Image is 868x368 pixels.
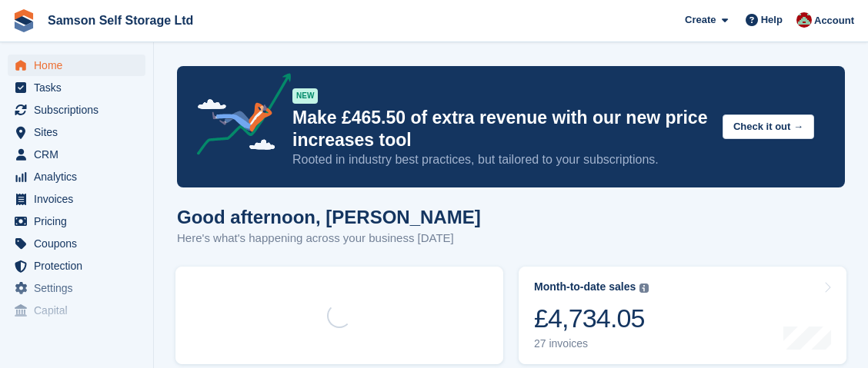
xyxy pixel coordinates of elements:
a: menu [8,277,145,299]
span: CRM [34,144,126,165]
span: Settings [34,277,126,299]
span: Analytics [34,166,126,187]
span: Coupons [34,233,126,254]
a: menu [8,121,145,143]
span: Capital [34,300,126,321]
img: icon-info-grey-7440780725fd019a000dd9b08b2336e03edf1995a4989e88bcd33f0948082b44.svg [639,283,649,293]
a: menu [8,300,145,321]
div: 27 invoices [534,337,649,350]
span: Protection [34,255,126,277]
p: Rooted in industry best practices, but tailored to your subscriptions. [292,151,710,168]
a: menu [8,211,145,232]
div: NEW [292,88,318,104]
p: Here's what's happening across your business [DATE] [177,230,481,247]
a: menu [8,77,145,98]
div: £4,734.05 [534,303,649,334]
button: Check it out → [723,114,814,140]
span: Help [761,12,783,28]
span: Invoices [34,188,126,210]
span: Tasks [34,77,126,98]
span: Pricing [34,211,126,232]
p: Make £465.50 of extra revenue with our new price increases tool [292,107,710,151]
a: menu [8,188,145,210]
a: menu [8,166,145,187]
span: Create [685,12,716,28]
h1: Good afternoon, [PERSON_NAME] [177,207,481,227]
a: menu [8,233,145,254]
span: Sites [34,121,126,143]
span: Subscriptions [34,99,126,121]
div: Month-to-date sales [534,280,636,293]
a: Month-to-date sales £4,734.05 27 invoices [519,267,846,364]
img: stora-icon-8386f47178a22dfd0bd8f6a31ec36ba5ce8667c1dd55bd0f319d3a0aa187defe.svg [12,9,35,32]
a: menu [8,55,145,76]
span: Home [34,55,126,76]
img: price-adjustments-announcement-icon-8257ccfd72463d97f412b2fc003d46551f7dbcb40ab6d574587a9cd5c0d94... [184,73,292,161]
img: Ian [796,12,812,28]
a: menu [8,255,145,277]
span: Account [814,13,854,28]
a: menu [8,99,145,121]
a: Samson Self Storage Ltd [42,8,199,33]
a: menu [8,144,145,165]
